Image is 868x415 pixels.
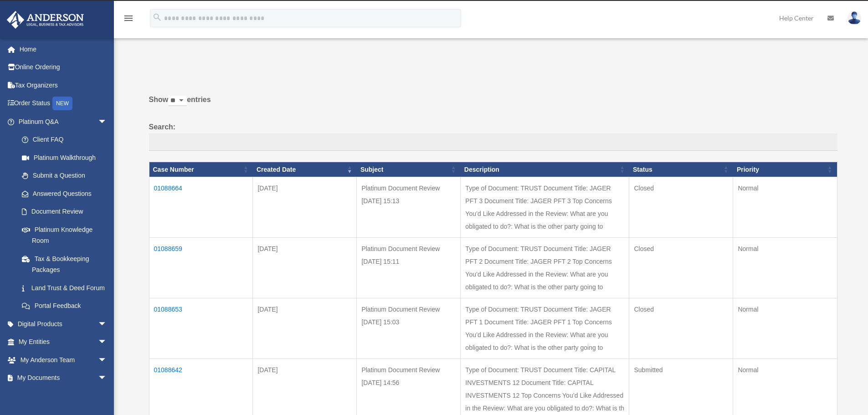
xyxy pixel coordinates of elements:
div: NEW [52,97,72,110]
td: Normal [733,298,837,359]
a: Portal Feedback [13,297,116,315]
a: Tax Organizers [6,76,121,94]
span: arrow_drop_down [98,113,116,131]
td: Closed [629,238,733,298]
label: Search: [149,121,837,151]
a: Platinum Walkthrough [13,149,116,167]
a: Client FAQ [13,131,116,149]
td: 01088664 [149,177,253,238]
span: arrow_drop_down [98,315,116,333]
img: Anderson Advisors Platinum Portal [4,11,87,29]
td: Closed [629,177,733,238]
td: Normal [733,238,837,298]
th: Description: activate to sort column ascending [461,162,629,177]
th: Subject: activate to sort column ascending [357,162,461,177]
td: 01088653 [149,298,253,359]
td: Platinum Document Review [DATE] 15:11 [357,238,461,298]
td: [DATE] [253,298,357,359]
a: Document Review [13,203,116,221]
a: Land Trust & Deed Forum [13,279,116,297]
th: Priority: activate to sort column ascending [733,162,837,177]
a: Answered Questions [13,184,112,203]
td: Normal [733,177,837,238]
td: Type of Document: TRUST Document Title: JAGER PFT 3 Document Title: JAGER PFT 3 Top Concerns You’... [461,177,629,238]
th: Created Date: activate to sort column ascending [253,162,357,177]
i: menu [123,13,134,24]
td: Platinum Document Review [DATE] 15:03 [357,298,461,359]
a: Submit a Question [13,167,116,185]
i: search [152,12,162,22]
a: Tax & Bookkeeping Packages [13,250,116,279]
span: arrow_drop_down [98,369,116,388]
select: Showentries [168,96,187,106]
input: Search: [149,133,837,151]
th: Status: activate to sort column ascending [629,162,733,177]
a: Digital Productsarrow_drop_down [6,315,121,333]
td: [DATE] [253,238,357,298]
td: 01088659 [149,238,253,298]
a: Home [6,40,121,58]
a: My Documentsarrow_drop_down [6,369,121,387]
a: Platinum Q&Aarrow_drop_down [6,113,116,131]
a: Platinum Knowledge Room [13,220,116,250]
a: Order StatusNEW [6,94,121,113]
span: arrow_drop_down [98,351,116,369]
span: arrow_drop_down [98,333,116,352]
td: Closed [629,298,733,359]
label: Show entries [149,93,837,115]
td: [DATE] [253,177,357,238]
img: User Pic [847,11,861,25]
td: Type of Document: TRUST Document Title: JAGER PFT 2 Document Title: JAGER PFT 2 Top Concerns You’... [461,238,629,298]
a: My Anderson Teamarrow_drop_down [6,351,121,369]
a: My Entitiesarrow_drop_down [6,333,121,351]
a: Online Ordering [6,58,121,77]
a: menu [123,16,134,24]
th: Case Number: activate to sort column ascending [149,162,253,177]
td: Platinum Document Review [DATE] 15:13 [357,177,461,238]
td: Type of Document: TRUST Document Title: JAGER PFT 1 Document Title: JAGER PFT 1 Top Concerns You’... [461,298,629,359]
